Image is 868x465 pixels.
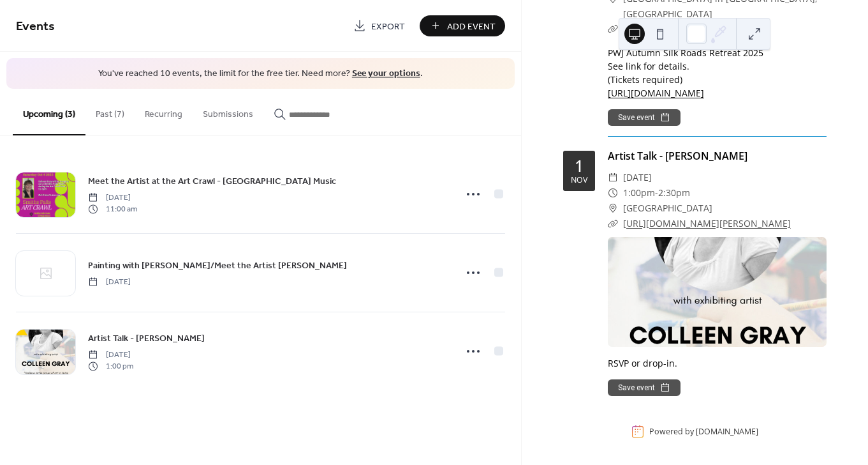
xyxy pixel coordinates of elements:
div: PWJ Autumn Silk Roads Retreat 2025 See link for details. (Tickets required) [608,46,827,100]
span: [DATE] [623,170,652,185]
a: Artist Talk - [PERSON_NAME] [88,331,205,346]
div: ​ [608,216,618,231]
span: [DATE] [88,192,137,203]
a: [URL][DOMAIN_NAME] [608,87,704,99]
span: [DATE] [88,349,133,360]
span: Export [371,20,405,33]
a: Artist Talk - [PERSON_NAME] [608,149,747,163]
button: Upcoming (3) [13,89,85,135]
button: Past (7) [85,89,135,134]
button: Save event [608,109,680,126]
div: Nov [571,176,587,185]
div: ​ [608,21,618,36]
span: 1:00 pm [88,361,133,372]
div: 1 [575,158,584,174]
div: RSVP or drop-in. [608,356,827,370]
button: Submissions [193,89,263,134]
a: [URL][DOMAIN_NAME][PERSON_NAME] [623,217,791,229]
span: 11:00 am [88,204,137,215]
span: Events [16,14,55,39]
a: Meet the Artist at the Art Crawl - [GEOGRAPHIC_DATA] Music [88,174,336,188]
span: Painting with [PERSON_NAME]/Meet the Artist [PERSON_NAME] [88,259,347,272]
span: Meet the Artist at the Art Crawl - [GEOGRAPHIC_DATA] Music [88,174,336,188]
span: [GEOGRAPHIC_DATA] [623,201,712,216]
div: ​ [608,201,618,216]
div: ​ [608,170,618,185]
a: [DOMAIN_NAME] [696,426,758,437]
span: [DATE] [88,276,131,287]
span: - [655,185,658,201]
span: Artist Talk - [PERSON_NAME] [88,332,205,345]
span: 1:00pm [623,185,655,201]
a: Painting with [PERSON_NAME]/Meet the Artist [PERSON_NAME] [88,258,347,273]
span: 2:30pm [658,185,690,201]
a: See your options [352,65,420,82]
a: Export [344,15,415,36]
button: Recurring [135,89,193,134]
button: Save event [608,379,680,396]
span: You've reached 10 events, the limit for the free tier. Need more? . [19,68,502,80]
div: Powered by [649,426,758,437]
div: ​ [608,185,618,201]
